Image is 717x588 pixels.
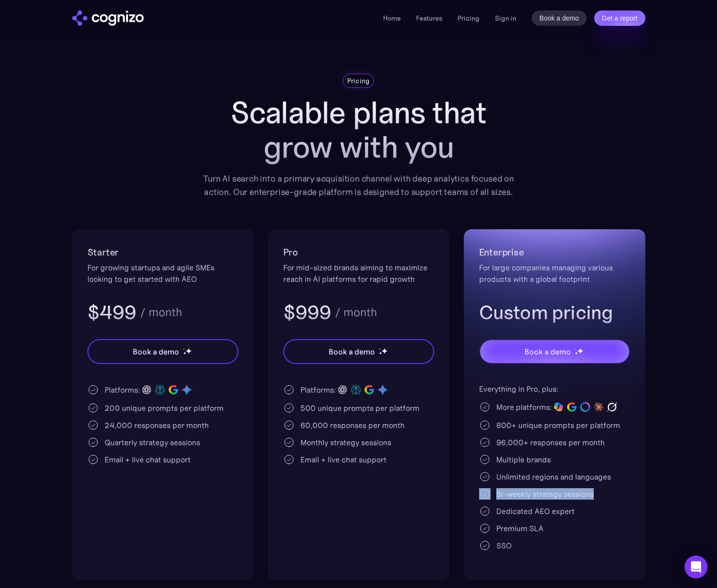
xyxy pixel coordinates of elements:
div: Everything in Pro, plus: [479,383,630,395]
div: For growing startups and agile SMEs looking to get started with AEO [87,262,238,285]
div: Platforms: [300,384,336,396]
img: star [381,348,387,354]
div: SSO [496,540,512,551]
div: 96,000+ responses per month [496,437,605,448]
a: Pricing [458,14,480,22]
div: Book a demo [133,346,179,357]
div: 500 unique prompts per platform [300,402,419,414]
div: Multiple brands [496,454,551,465]
img: star [185,348,192,354]
img: star [379,348,380,350]
img: cognizo logo [72,11,144,26]
h1: Scalable plans that grow with you [196,96,521,164]
div: Monthly strategy sessions [300,437,391,448]
a: Get a report [594,11,645,26]
a: home [72,11,144,26]
img: star [575,352,578,355]
img: star [577,348,583,354]
div: Email + live chat support [105,454,191,465]
div: For large companies managing various products with a global footprint [479,262,630,285]
div: Pricing [347,76,370,86]
div: Book a demo [524,346,570,357]
div: Open Intercom Messenger [685,556,707,578]
div: Bi-weekly strategy sessions [496,488,594,500]
div: 60,000 responses per month [300,419,405,431]
div: Premium SLA [496,523,544,534]
img: star [379,352,382,355]
div: / month [140,307,182,318]
a: Sign in [495,12,516,24]
a: Book a demostarstarstar [479,339,630,364]
a: Book a demostarstarstar [283,339,434,364]
div: More platforms: [496,401,552,413]
a: Home [383,14,401,22]
div: 24,000 responses per month [105,419,209,431]
img: star [183,348,184,350]
div: For mid-sized brands aiming to maximize reach in AI platforms for rapid growth [283,262,434,285]
div: Platforms: [105,384,140,396]
h2: Enterprise [479,245,630,260]
img: star [575,348,576,350]
a: Book a demostarstarstar [87,339,238,364]
h3: $999 [283,300,332,325]
div: Unlimited regions and languages [496,471,611,482]
h2: Pro [283,245,434,260]
div: Email + live chat support [300,454,386,465]
a: Book a demo [532,11,587,26]
div: Turn AI search into a primary acquisition channel with deep analytics focused on action. Our ente... [196,172,521,199]
a: Features [416,14,442,22]
img: star [183,352,186,355]
div: / month [335,307,377,318]
h2: Starter [87,245,238,260]
h3: Custom pricing [479,300,630,325]
h3: $499 [87,300,137,325]
div: 200 unique prompts per platform [105,402,224,414]
div: Quarterly strategy sessions [105,437,200,448]
div: Book a demo [329,346,375,357]
div: 800+ unique prompts per platform [496,419,620,431]
div: Dedicated AEO expert [496,505,575,517]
